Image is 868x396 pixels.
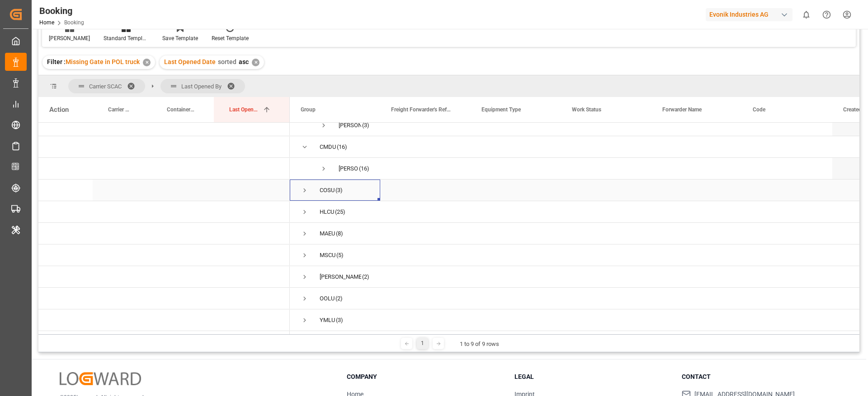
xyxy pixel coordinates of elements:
[706,8,793,21] div: Evonik Industries AG
[336,245,344,266] span: (5)
[212,34,249,42] div: Reset Template
[143,59,151,66] div: ✕
[39,4,84,18] div: Booking
[218,58,236,65] span: sorted
[38,223,290,244] div: Press SPACE to select this row.
[682,372,838,382] h3: Contact
[162,34,198,42] div: Save Template
[337,137,347,157] span: (16)
[38,288,290,309] div: Press SPACE to select this row.
[335,288,343,309] span: (2)
[359,158,369,179] span: (16)
[481,106,521,113] span: Equipment Type
[339,158,358,179] div: [PERSON_NAME]
[301,106,316,113] span: Group
[252,59,259,66] div: ✕
[816,5,837,25] button: Help Center
[39,19,54,26] a: Home
[38,244,290,266] div: Press SPACE to select this row.
[514,372,671,382] h3: Legal
[181,83,222,90] span: Last Opened By
[662,106,702,113] span: Forwarder Name
[38,136,290,158] div: Press SPACE to select this row.
[320,267,361,287] div: [PERSON_NAME]
[104,34,149,42] div: Standard Templates
[167,106,195,113] span: Container No.
[38,266,290,288] div: Press SPACE to select this row.
[38,115,290,136] div: Press SPACE to select this row.
[335,202,345,222] span: (25)
[38,201,290,223] div: Press SPACE to select this row.
[239,58,249,65] span: asc
[753,106,765,113] span: Code
[362,115,369,136] span: (3)
[49,34,90,42] div: [PERSON_NAME]
[460,340,499,349] div: 1 to 9 of 9 rows
[38,180,290,201] div: Press SPACE to select this row.
[89,83,122,90] span: Carrier SCAC
[320,245,335,266] div: MSCU
[47,58,66,65] span: Filter :
[49,106,69,114] div: Action
[796,5,816,25] button: show 0 new notifications
[362,267,369,287] span: (2)
[391,106,452,113] span: Freight Forwarder's Reference No.
[572,106,601,113] span: Work Status
[339,115,361,136] div: [PERSON_NAME]
[164,58,216,65] span: Last Opened Date
[417,338,428,349] div: 1
[336,310,343,331] span: (3)
[320,310,335,331] div: YMLU
[38,158,290,180] div: Press SPACE to select this row.
[320,288,335,309] div: OOLU
[347,372,503,382] h3: Company
[38,309,290,331] div: Press SPACE to select this row.
[66,58,140,65] span: Missing Gate in POL truck
[336,223,343,244] span: (8)
[108,106,132,113] span: Carrier Booking No.
[60,372,141,385] img: Logward Logo
[320,223,335,244] div: MAEU
[706,6,796,23] button: Evonik Industries AG
[320,202,334,222] div: HLCU
[320,180,335,201] div: COSU
[229,106,259,113] span: Last Opened Date
[320,137,336,157] div: CMDU
[335,180,343,201] span: (3)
